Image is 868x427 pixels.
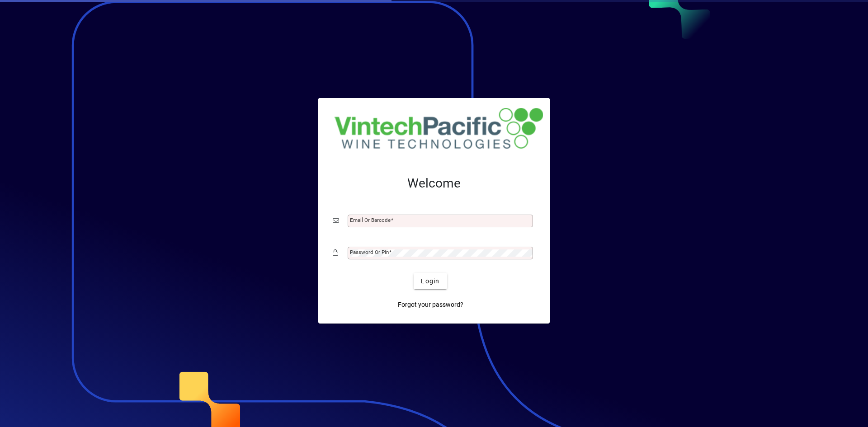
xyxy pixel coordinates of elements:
mat-label: Password or Pin [350,249,389,255]
span: Forgot your password? [398,300,463,310]
a: Forgot your password? [394,296,467,313]
mat-label: Email or Barcode [350,217,391,223]
button: Login [414,273,447,289]
span: Login [421,277,439,286]
h2: Welcome [333,176,535,191]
